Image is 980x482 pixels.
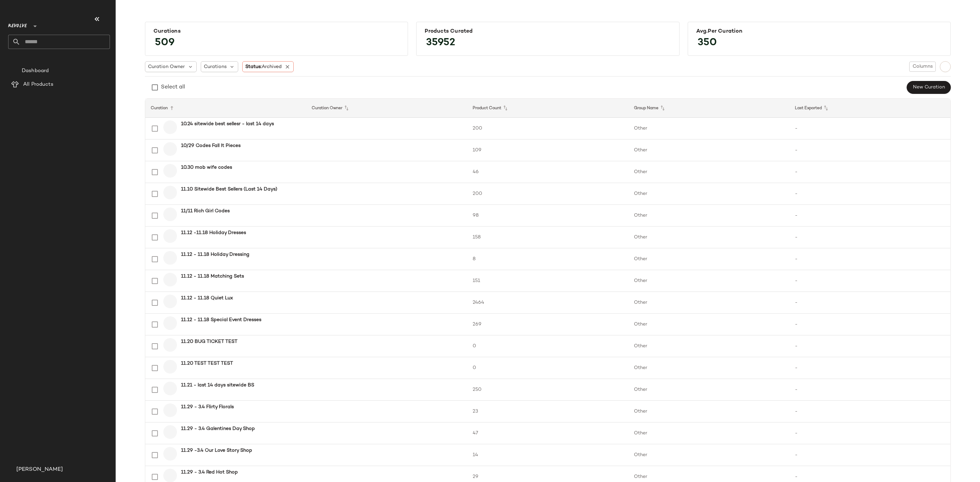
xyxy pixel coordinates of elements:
th: Curation Owner [306,99,467,118]
td: - [789,118,950,139]
b: 11.21 - last 14 days sitewide BS [181,382,254,389]
div: Avg.per Curation [696,28,942,35]
td: - [789,422,950,444]
b: 11.29 - 3.4 Galentines Day Shop [181,425,255,432]
td: - [789,379,950,401]
div: Select all [161,83,185,92]
b: 11.29 - 3.4 Red Hot Shop [181,469,238,476]
span: Curations [204,63,227,70]
td: Other [628,270,789,292]
b: 10.24 sitewide best sellesr - last 14 days [181,120,274,128]
td: Other [628,357,789,379]
td: 46 [467,161,628,183]
td: 151 [467,270,628,292]
td: 23 [467,401,628,422]
td: Other [628,422,789,444]
div: Products Curated [425,28,671,35]
td: - [789,292,950,314]
b: 11.12 - 11.18 Holiday Dressing [181,251,249,258]
td: 200 [467,118,628,139]
th: Product Count [467,99,628,118]
td: Other [628,379,789,401]
td: - [789,183,950,205]
td: 14 [467,444,628,466]
b: 11.12 - 11.18 Quiet Lux [181,295,233,302]
td: 109 [467,139,628,161]
td: Other [628,444,789,466]
b: 11.20 BUG TICKET TEST [181,338,238,345]
span: 35952 [419,31,462,55]
td: 200 [467,183,628,205]
span: Dashboard [22,67,49,75]
td: - [789,401,950,422]
td: Other [628,335,789,357]
span: All Products [23,81,53,88]
td: Other [628,183,789,205]
td: 158 [467,227,628,248]
b: 11.12 - 11.18 Special Event Dresses [181,316,261,323]
td: - [789,357,950,379]
td: - [789,314,950,335]
td: - [789,248,950,270]
div: Curations [153,28,399,35]
td: 250 [467,379,628,401]
td: 2464 [467,292,628,314]
td: Other [628,161,789,183]
td: - [789,335,950,357]
th: Last Exported [789,99,950,118]
span: Archived [262,64,282,69]
td: 0 [467,335,628,357]
b: 11.12 -11.18 Holiday Dresses [181,229,246,236]
button: Columns [909,62,936,72]
b: 10/29 Codes Fall It Pieces [181,142,241,149]
b: 11.10 Sitewide Best Sellers (Last 14 Days) [181,186,277,193]
span: 509 [148,31,181,55]
td: - [789,227,950,248]
th: Curation [145,99,306,118]
td: Other [628,118,789,139]
td: - [789,444,950,466]
b: 10.30 mob wife codes [181,164,232,171]
td: 0 [467,357,628,379]
span: Status: [245,63,282,70]
span: [PERSON_NAME] [16,466,63,474]
td: Other [628,248,789,270]
td: 269 [467,314,628,335]
th: Group Name [628,99,789,118]
td: - [789,270,950,292]
b: 11.29 -3.4 Our Love Story Shop [181,447,252,454]
span: Curation Owner [148,63,185,70]
td: - [789,139,950,161]
span: 350 [691,31,724,55]
span: Columns [912,64,933,69]
td: Other [628,205,789,227]
b: 11/11 Rich Girl Codes [181,207,230,215]
b: 11.20 TEST TEST TEST [181,360,233,367]
td: Other [628,401,789,422]
td: Other [628,314,789,335]
button: New Curation [907,81,951,94]
td: 98 [467,205,628,227]
b: 11.12 - 11.18 Matching Sets [181,273,244,280]
td: Other [628,292,789,314]
b: 11.29 - 3.4 Flirty Florals [181,403,234,411]
td: - [789,205,950,227]
span: Revolve [8,18,27,31]
td: Other [628,139,789,161]
span: New Curation [913,85,945,90]
td: Other [628,227,789,248]
td: 47 [467,422,628,444]
td: 8 [467,248,628,270]
td: - [789,161,950,183]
